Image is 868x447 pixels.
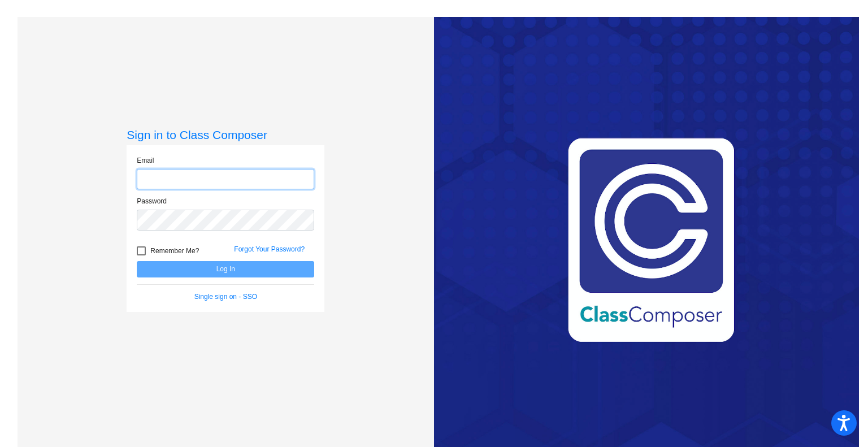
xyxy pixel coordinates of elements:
span: Remember Me? [150,244,199,258]
label: Email [137,155,154,166]
a: Forgot Your Password? [234,245,305,253]
button: Log In [137,261,314,277]
a: Single sign on - SSO [194,293,257,301]
h3: Sign in to Class Composer [127,128,324,142]
label: Password [137,196,167,206]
